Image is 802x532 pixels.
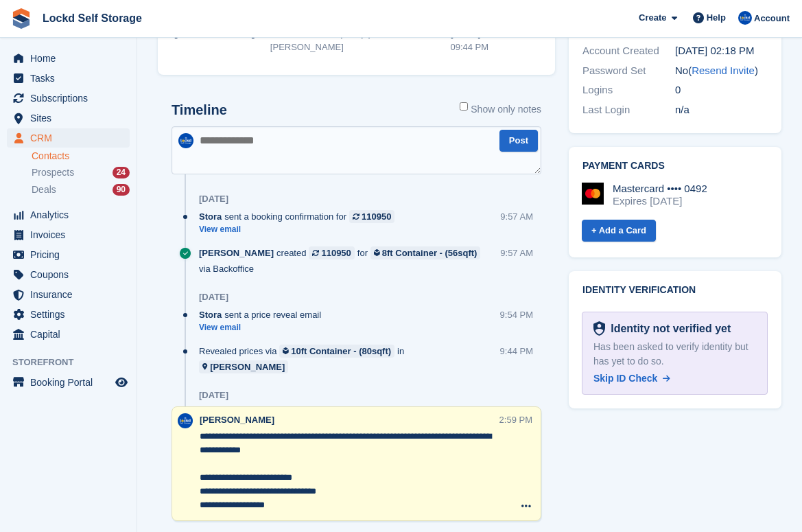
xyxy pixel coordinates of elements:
[499,130,538,152] button: Post
[199,308,222,321] span: Stora
[582,82,675,98] div: Logins
[199,360,288,373] a: [PERSON_NAME]
[7,305,130,324] a: menu
[7,225,130,244] a: menu
[178,413,193,428] img: Jonny Bleach
[582,102,675,118] div: Last Login
[37,7,148,30] a: Lockd Self Storage
[349,210,394,223] a: 110950
[199,210,401,223] div: sent a booking confirmation for
[113,167,130,178] div: 24
[199,322,328,334] a: View email
[199,210,222,223] span: Stora
[7,69,130,88] a: menu
[7,89,130,108] a: menu
[7,108,130,128] a: menu
[32,166,74,179] span: Prospects
[593,321,605,336] img: Identity Verification Ready
[7,128,130,148] a: menu
[450,41,507,54] div: 09:44 PM
[362,210,391,223] div: 110950
[613,195,707,207] div: Expires [DATE]
[707,11,726,25] span: Help
[199,292,228,303] div: [DATE]
[30,128,113,148] span: CRM
[500,345,533,358] div: 9:44 PM
[32,150,130,163] a: Contacts
[582,43,675,59] div: Account Created
[32,183,130,197] a: Deals 90
[370,246,480,259] a: 8ft Container - (56sqft)
[460,102,541,117] label: Show only notes
[7,205,130,224] a: menu
[499,413,532,426] div: 2:59 PM
[279,345,394,358] a: 10ft Container - (80sqft)
[30,305,113,324] span: Settings
[675,43,768,59] div: [DATE] 02:18 PM
[500,246,533,259] div: 9:57 AM
[582,161,768,172] h2: Payment cards
[30,108,113,128] span: Sites
[199,224,401,235] a: View email
[210,360,285,373] div: [PERSON_NAME]
[593,371,670,386] a: Skip ID Check
[199,246,500,275] div: created for via Backoffice
[688,65,758,76] span: ( )
[30,325,113,344] span: Capital
[113,374,130,391] a: Preview store
[675,82,768,98] div: 0
[113,184,130,196] div: 90
[692,65,755,76] a: Resend Invite
[32,183,56,196] span: Deals
[199,194,228,205] div: [DATE]
[675,102,768,118] div: n/a
[30,265,113,284] span: Coupons
[200,415,274,425] span: [PERSON_NAME]
[309,246,354,259] a: 110950
[7,245,130,264] a: menu
[178,133,193,148] img: Jonny Bleach
[30,89,113,108] span: Subscriptions
[30,49,113,68] span: Home
[382,246,477,259] div: 8ft Container - (56sqft)
[30,205,113,224] span: Analytics
[754,12,790,25] span: Account
[30,285,113,304] span: Insurance
[30,225,113,244] span: Invoices
[291,345,391,358] div: 10ft Container - (80sqft)
[12,356,137,369] span: Storefront
[270,41,390,54] div: [PERSON_NAME]
[460,102,468,111] input: Show only notes
[582,63,675,79] div: Password Set
[7,373,130,392] a: menu
[639,11,666,25] span: Create
[199,246,274,259] span: [PERSON_NAME]
[32,165,130,180] a: Prospects 24
[675,63,768,79] div: No
[582,220,656,242] a: + Add a Card
[7,325,130,344] a: menu
[30,245,113,264] span: Pricing
[199,308,328,321] div: sent a price reveal email
[7,49,130,68] a: menu
[172,102,227,118] h2: Timeline
[199,345,500,373] div: Revealed prices via in
[7,285,130,304] a: menu
[30,373,113,392] span: Booking Portal
[593,373,657,384] span: Skip ID Check
[7,265,130,284] a: menu
[605,321,731,337] div: Identity not verified yet
[199,390,228,401] div: [DATE]
[738,11,752,25] img: Jonny Bleach
[30,69,113,88] span: Tasks
[593,340,756,369] div: Has been asked to verify identity but has yet to do so.
[321,246,351,259] div: 110950
[582,183,604,205] img: Mastercard Logo
[500,308,533,321] div: 9:54 PM
[11,8,32,29] img: stora-icon-8386f47178a22dfd0bd8f6a31ec36ba5ce8667c1dd55bd0f319d3a0aa187defe.svg
[582,285,768,296] h2: Identity verification
[500,210,533,223] div: 9:57 AM
[613,183,707,195] div: Mastercard •••• 0492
